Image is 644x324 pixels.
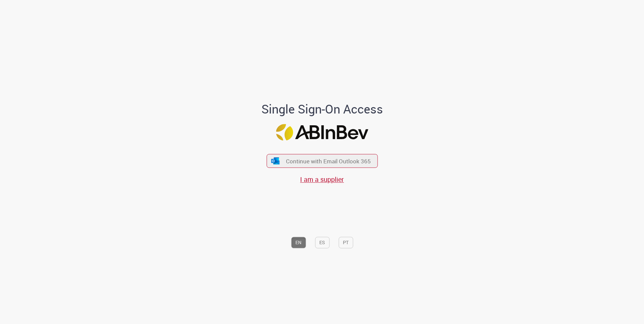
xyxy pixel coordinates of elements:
span: Continue with Email Outlook 365 [286,157,371,165]
h1: Single Sign-On Access [229,103,416,116]
button: ícone Azure/Microsoft 360 Continue with Email Outlook 365 [266,154,378,168]
button: EN [291,237,306,248]
button: PT [339,237,353,248]
button: ES [315,237,329,248]
img: ícone Azure/Microsoft 360 [271,157,280,164]
a: I am a supplier [300,175,344,184]
img: Logo ABInBev [276,124,368,140]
